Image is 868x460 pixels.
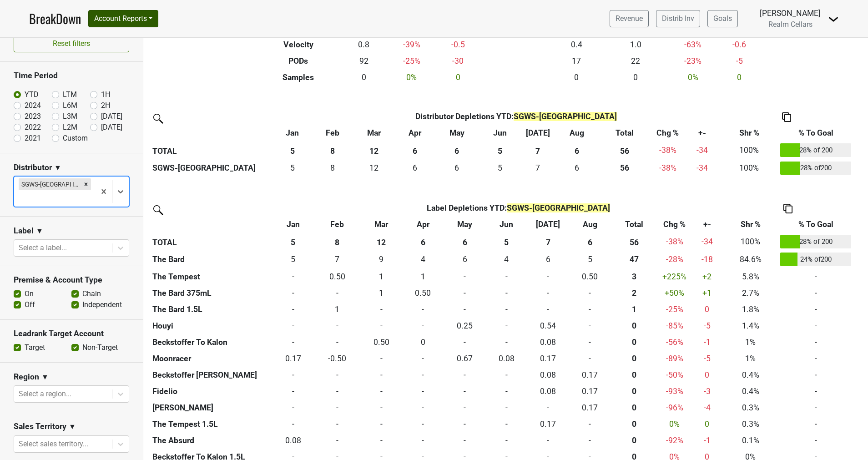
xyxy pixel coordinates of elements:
td: 0 [485,318,527,334]
div: 6 [398,162,432,174]
td: 1.8% [723,301,778,318]
div: - [363,320,400,332]
th: May: activate to sort column ascending [444,216,486,233]
div: 7 [316,253,358,265]
td: 9.333 [360,251,402,269]
td: 0 [402,318,444,334]
td: 0 [444,268,486,285]
button: Account Reports [88,10,158,27]
th: 5 [272,233,314,251]
th: 8 [313,141,353,159]
td: 1 [360,285,402,301]
th: The Bard 375mL [150,285,272,301]
th: 56 [611,233,657,251]
td: 0 [444,285,486,301]
div: - [274,271,312,283]
th: Aug: activate to sort column ascending [569,216,611,233]
td: 0 [606,69,665,86]
th: Apr: activate to sort column ascending [402,216,444,233]
td: 100% [720,141,778,159]
td: 0 [569,350,611,367]
th: 5 [272,141,312,159]
div: 56 [601,162,649,174]
button: Reset filters [14,35,129,52]
label: Off [25,299,35,310]
th: Moonracer [150,350,272,367]
h3: Sales Territory [14,422,66,431]
td: 0.542 [527,318,569,334]
div: - [316,287,358,299]
td: 0.5 [314,268,360,285]
span: Realm Cellars [768,20,812,29]
td: 0 [360,350,402,367]
td: 0 [547,69,606,86]
div: -1 [694,336,721,348]
td: 0.083 [485,350,527,367]
th: Label Depletions YTD : [314,200,723,216]
label: L3M [63,111,77,122]
h3: Region [14,372,39,382]
label: 2022 [25,122,41,133]
td: -56 % [658,334,691,350]
td: 1.4% [723,318,778,334]
div: 0.08 [530,336,567,348]
td: 0.5 [402,285,444,301]
th: 0.581 [611,350,657,367]
div: 0.50 [363,336,400,348]
th: PODs [253,53,344,69]
div: - [571,303,608,315]
span: ▼ [36,226,43,237]
label: [DATE] [101,122,122,133]
td: 0 [721,69,758,86]
th: &nbsp;: activate to sort column ascending [150,216,272,233]
th: Chg %: activate to sort column ascending [651,125,685,141]
th: Mar: activate to sort column ascending [360,216,402,233]
td: 0.25 [444,318,486,334]
th: Shr %: activate to sort column ascending [720,125,778,141]
td: 0 [402,334,444,350]
div: -34 [687,162,718,174]
div: 0.54 [530,320,567,332]
span: -38% [659,146,676,155]
td: -38 % [651,159,685,177]
th: Jun: activate to sort column ascending [479,125,520,141]
div: - [571,287,608,299]
img: filter [150,202,165,217]
th: 6 [444,233,486,251]
td: 5.8% [723,268,778,285]
div: 5 [482,162,518,174]
th: 7 [527,233,569,251]
th: Chg %: activate to sort column ascending [658,216,691,233]
td: 0 [272,268,314,285]
a: Goals [707,10,738,27]
td: 0 [402,301,444,318]
th: 6 [395,141,434,159]
div: - [530,303,567,315]
td: 0 [485,301,527,318]
div: - [404,303,442,315]
div: 12 [355,162,393,174]
td: 0 [439,69,477,86]
td: 1% [723,350,778,367]
th: Jul: activate to sort column ascending [527,216,569,233]
div: - [274,336,312,348]
td: 0 [485,268,527,285]
label: [DATE] [101,111,122,122]
div: 3 [613,271,656,283]
th: Jan: activate to sort column ascending [272,125,312,141]
td: 0 [444,301,486,318]
div: - [274,303,312,315]
div: - [488,303,525,315]
div: - [488,287,525,299]
span: ▼ [41,372,49,383]
div: 6 [557,162,596,174]
img: filter [150,111,165,125]
label: 2H [101,100,110,111]
div: 47 [613,253,656,265]
td: 0.166 [272,350,314,367]
th: 1.500 [611,285,657,301]
img: Copy to clipboard [782,112,791,122]
th: 0.583 [611,334,657,350]
td: 8.415 [313,159,353,177]
label: Chain [82,288,101,299]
